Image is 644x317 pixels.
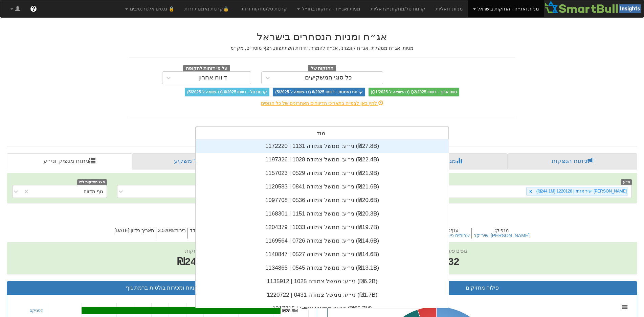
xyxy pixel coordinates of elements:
[508,153,637,169] a: ניתוח הנפקות
[120,0,179,17] a: 🔒 נכסים אלטרנטיבים
[12,285,312,291] h3: קניות ומכירות בולטות ברמת גוף
[196,288,449,302] div: ני״ע: ‏ממשל צמודה 0431 | 1220722 ‎(₪1.7B)‎
[7,153,132,169] a: ניתוח מנפיק וני״ע
[468,0,544,17] a: מניות ואג״ח - החזקות בישראל
[435,228,471,239] h5: ענף :
[179,0,237,17] a: 🔒קרנות נאמנות זרות
[305,74,352,81] div: כל סוגי המשקיעים
[196,221,449,234] div: ני״ע: ‏ממשל צמודה 1033 | 1204379 ‎(₪19.7B)‎
[440,254,467,269] span: 32
[185,248,211,254] span: שווי החזקות
[29,308,44,313] a: הפניקס
[84,188,103,195] div: גוף מדווח
[196,194,449,207] div: ני״ע: ‏ממשל צמודה 0536 | 1097708 ‎(₪20.6B)‎
[177,256,219,267] span: ₪244.1M
[471,228,531,239] h5: מנפיק :
[308,65,336,72] span: החזקות של
[196,234,449,248] div: ני״ע: ‏ממשל צמודה 0726 | 1169564 ‎(₪14.6B)‎
[621,179,632,185] span: ני״ע
[196,139,449,153] div: ני״ע: ‏ממשל צמודה 1131 | 1172220 ‎(₪27.8B)‎
[196,261,449,275] div: ני״ע: ‏ממשל צמודה 0545 | 1134865 ‎(₪13.1B)‎
[474,233,530,238] button: [PERSON_NAME] ישיר קב
[187,228,217,239] h5: הצמדה : מדד
[292,0,365,17] a: מניות ואג״ח - החזקות בחו״ל
[196,153,449,166] div: ני״ע: ‏ממשל צמודה 1028 | 1197326 ‎(₪22.4B)‎
[113,228,156,239] h5: תאריך פדיון : [DATE]
[369,88,459,96] span: טווח ארוך - דיווחי Q2/2025 (בהשוואה ל-Q1/2025)
[198,74,227,81] div: דיווח אחרון
[440,248,467,254] span: גופים פעילים
[132,153,259,169] a: פרופיל משקיע
[333,285,632,291] h3: פילוח מחזיקים
[196,275,449,288] div: ני״ע: ‏ממשל צמודה 1025 | 1135912 ‎(₪6.2B)‎
[273,88,365,96] span: קרנות נאמנות - דיווחי 6/2025 (בהשוואה ל-5/2025)
[438,233,470,238] button: שרותים פיננסיים
[129,46,515,51] h5: מניות, אג״ח ממשלתי, אג״ח קונצרני, אג״ח להמרה, יחידות השתתפות, רצף מוסדיים, מק״מ
[196,166,449,180] div: ני״ע: ‏ממשל צמודה 0529 | 1157023 ‎(₪21.9B)‎
[196,207,449,221] div: ני״ע: ‏ממשל צמודה 1151 | 1168301 ‎(₪20.3B)‎
[196,248,449,261] div: ני״ע: ‏ממשל צמודה 0527 | 1140847 ‎(₪14.6B)‎
[77,179,107,185] span: הצג החזקות לפי
[31,5,35,12] span: ?
[124,100,520,107] div: לחץ כאן לצפייה בתאריכי הדיווחים האחרונים של כל הגופים
[7,210,637,221] h2: [PERSON_NAME] ישיר אגחז | 1220128 - ניתוח ני״ע
[196,180,449,194] div: ני״ע: ‏ממשל צמודה 0841 | 1120583 ‎(₪21.6B)‎
[544,0,644,14] img: Smartbull
[282,308,298,313] tspan: ₪28.6M
[129,31,515,42] h2: אג״ח ומניות הנסחרים בישראל
[183,65,230,72] span: על פי דוחות לתקופה
[534,187,628,195] div: [PERSON_NAME] ישיר אגחז | 1220128 (₪244.1M)
[196,302,449,315] div: ני״ע: ‏מודיעין אגח ג | 1217215 ‎(₪65.7M)‎
[365,0,430,17] a: קרנות סל/מחקות ישראליות
[156,228,187,239] h5: ריבית : 3.520%
[25,0,42,17] a: ?
[237,0,292,17] a: קרנות סל/מחקות זרות
[185,88,269,96] span: קרנות סל - דיווחי 6/2025 (בהשוואה ל-5/2025)
[430,0,468,17] a: מניות דואליות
